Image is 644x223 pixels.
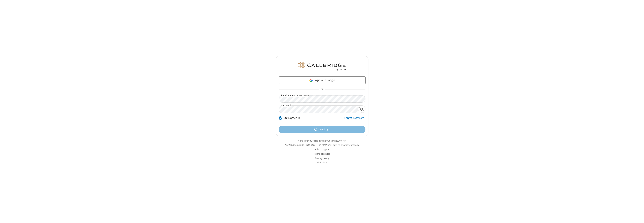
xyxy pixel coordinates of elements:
[344,116,365,123] a: Forgot Password?
[298,139,346,142] a: Make sure you're ready with our connection test
[319,127,330,132] span: Loading...
[314,152,330,155] a: Terms of service
[276,161,368,164] li: v2.6.352.14
[358,106,365,113] div: Show password
[315,157,329,160] a: Privacy policy
[298,62,346,71] img: QA Selenium DO NOT DELETE OR CHANGE
[276,143,368,147] li: Not QA Selenium DO NOT DELETE OR CHANGE?
[309,78,313,82] img: google-icon.png
[279,95,365,103] input: Email address or username
[332,143,359,147] button: Login to another company
[315,148,330,151] a: Help & support
[319,87,325,92] span: OR
[279,106,358,113] input: Password
[635,213,641,220] iframe: Chat
[279,126,365,133] button: Loading...
[279,76,365,84] a: Login with Google
[284,116,300,120] label: Stay signed in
